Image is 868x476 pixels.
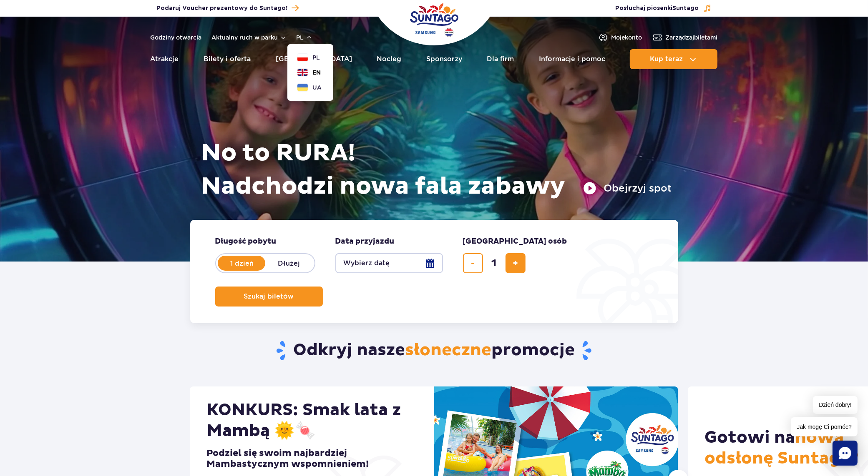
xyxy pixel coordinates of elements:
button: EN [297,68,321,77]
button: Obejrzyj spot [583,182,672,195]
a: Atrakcje [151,49,179,69]
a: Zarządzajbiletami [652,32,718,42]
button: usuń bilet [463,253,483,273]
span: Data przyjazdu [335,237,395,247]
a: Mojekonto [598,32,642,42]
span: Zarządzaj biletami [666,33,718,42]
button: Posłuchaj piosenkiSuntago [616,4,712,12]
div: Chat [833,441,858,466]
h3: Podziel się swoim najbardziej Mambastycznym wspomnieniem! [207,448,418,470]
h2: KONKURS: Smak lata z Mambą 🌞🍬 [207,400,418,441]
h1: No to RURA! Nadchodzi nowa fala zabawy [201,137,672,203]
button: dodaj bilet [506,253,526,273]
a: Podaruj Voucher prezentowy do Suntago! [157,2,299,14]
button: Kup teraz [630,49,717,69]
a: Dla firm [487,49,514,69]
a: Bilety i oferta [204,49,251,69]
button: pl [297,33,312,42]
a: Godziny otwarcia [151,33,202,42]
label: Dłużej [265,254,313,272]
span: PL [313,53,320,62]
a: Sponsorzy [426,49,462,69]
span: Szukaj biletów [244,293,294,300]
button: Szukaj biletów [215,287,323,307]
form: Planowanie wizyty w Park of Poland [190,220,678,323]
span: Jak mogę Ci pomóc? [791,417,858,436]
span: Moje konto [611,33,642,42]
span: Kup teraz [650,55,683,63]
button: PL [297,53,320,62]
label: 1 dzień [219,254,266,272]
span: Podaruj Voucher prezentowy do Suntago! [157,4,288,12]
button: Aktualny ruch w parku [212,34,287,41]
input: liczba biletów [484,253,504,273]
span: nową odsłonę Suntago? [705,427,859,469]
span: słoneczne [405,340,491,361]
button: Wybierz datę [335,253,443,273]
span: UA [313,83,322,92]
h2: Odkryj nasze promocje [190,340,678,361]
span: Posłuchaj piosenki [616,4,699,12]
dialog: Dialog wyboru języka [287,44,333,101]
button: UA [297,83,322,92]
a: Informacje i pomoc [539,49,605,69]
span: Dzień dobry! [813,396,858,414]
span: Suntago [673,5,699,11]
a: Nocleg [377,49,401,69]
span: Długość pobytu [215,237,277,247]
a: [GEOGRAPHIC_DATA] [276,49,352,69]
span: EN [313,68,321,77]
span: [GEOGRAPHIC_DATA] osób [463,237,567,247]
